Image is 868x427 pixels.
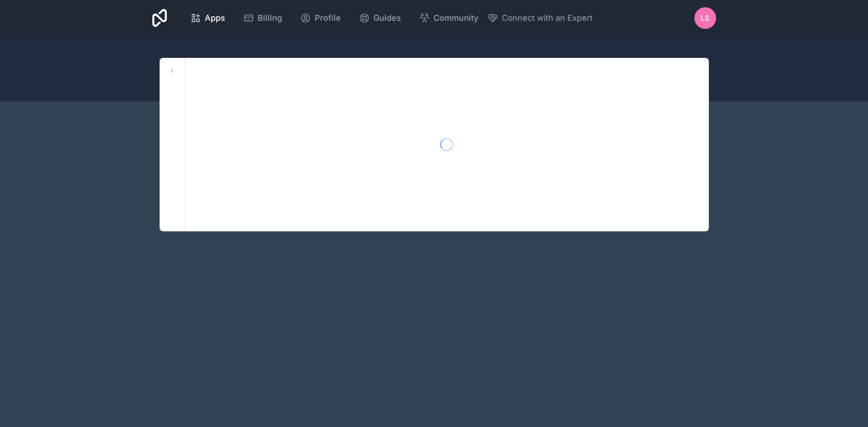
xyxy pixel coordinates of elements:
[183,8,232,28] a: Apps
[701,13,709,23] span: LS
[352,8,408,28] a: Guides
[258,12,282,24] span: Billing
[236,8,289,28] a: Billing
[502,12,593,24] span: Connect with an Expert
[315,12,341,24] span: Profile
[487,12,593,24] button: Connect with an Expert
[434,12,478,24] span: Community
[412,8,486,28] a: Community
[293,8,348,28] a: Profile
[373,12,401,24] span: Guides
[205,12,225,24] span: Apps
